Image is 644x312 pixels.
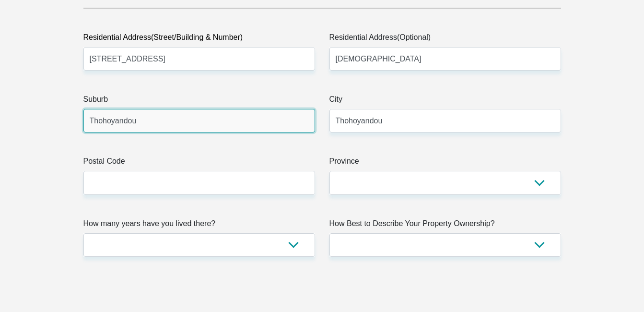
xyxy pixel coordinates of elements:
[83,109,315,132] input: Suburb
[329,47,561,71] input: Address line 2 (Optional)
[329,218,561,233] label: How Best to Describe Your Property Ownership?
[83,94,315,109] label: Suburb
[83,47,315,71] input: Valid residential address
[83,156,315,171] label: Postal Code
[329,171,561,194] select: Please Select a Province
[329,156,561,171] label: Province
[83,233,315,257] select: Please select a value
[83,171,315,194] input: Postal Code
[329,94,561,109] label: City
[329,109,561,132] input: City
[329,233,561,257] select: Please select a value
[83,32,315,47] label: Residential Address(Street/Building & Number)
[329,32,561,47] label: Residential Address(Optional)
[83,218,315,233] label: How many years have you lived there?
